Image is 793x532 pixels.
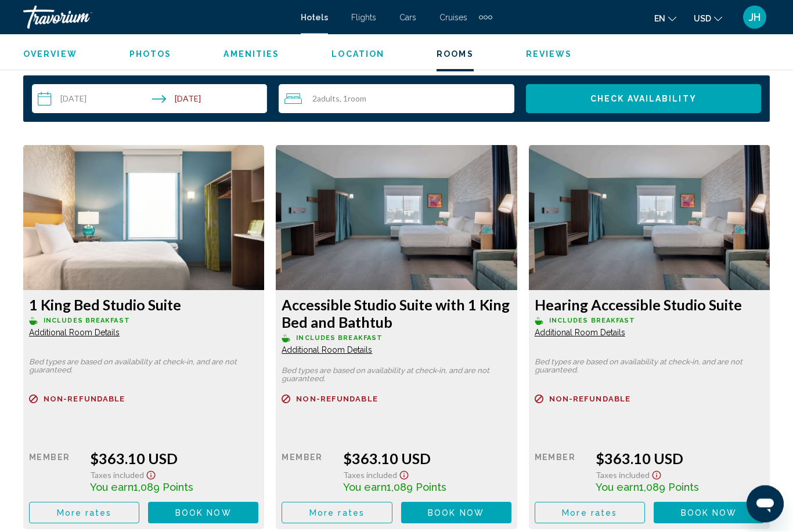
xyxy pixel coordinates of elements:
span: Check Availability [590,95,697,104]
a: Hotels [301,13,328,22]
div: Member [29,450,81,494]
a: Travorium [23,6,289,29]
div: $363.10 USD [596,450,764,468]
button: Book now [148,502,258,524]
div: Member [535,450,587,494]
img: 1ba878b3-c0c0-41c7-86c3-d8db61d7c95e.jpeg [529,146,770,291]
div: $363.10 USD [90,450,258,468]
button: More rates [29,502,139,524]
h3: 1 King Bed Studio Suite [29,296,258,314]
button: More rates [282,502,392,524]
span: Additional Room Details [29,328,120,338]
button: Amenities [224,49,279,59]
span: Additional Room Details [535,328,625,338]
span: Adults [317,94,340,104]
p: Bed types are based on availability at check-in, and are not guaranteed. [282,367,511,383]
span: 1,089 Points [134,482,193,494]
span: 1,089 Points [639,482,699,494]
button: Overview [23,49,77,59]
button: Rooms [437,49,474,59]
button: Reviews [526,49,572,59]
button: Photos [129,49,172,59]
span: Taxes included [343,471,397,480]
span: You earn [343,482,387,494]
h3: Accessible Studio Suite with 1 King Bed and Bathtub [282,296,511,331]
span: en [654,14,665,23]
button: Show Taxes and Fees disclaimer [397,468,411,481]
span: More rates [309,509,365,518]
span: Includes Breakfast [44,317,130,325]
span: More rates [562,509,617,518]
div: $363.10 USD [343,450,511,468]
button: Check Availability [526,85,761,114]
span: Taxes included [90,471,144,480]
a: Cars [399,13,416,22]
p: Bed types are based on availability at check-in, and are not guaranteed. [535,359,764,375]
span: Non-refundable [296,396,377,403]
button: Show Taxes and Fees disclaimer [650,468,664,481]
span: 2 [312,95,340,104]
button: Change language [654,10,676,27]
img: 7fe6830b-ac3d-4757-9ec4-7ba5f9e37b02.jpeg [23,146,264,291]
span: , 1 [340,95,366,104]
button: User Menu [740,5,770,30]
iframe: Button to launch messaging window [747,486,784,523]
span: Additional Room Details [282,346,372,355]
span: Non-refundable [549,396,630,403]
a: Flights [351,13,376,22]
button: Change currency [694,10,722,27]
span: Includes Breakfast [549,317,636,325]
span: 1,089 Points [387,482,446,494]
button: Book now [401,502,511,524]
span: Book now [175,509,232,518]
span: You earn [90,482,134,494]
span: JH [749,12,760,23]
button: Show Taxes and Fees disclaimer [144,468,158,481]
h3: Hearing Accessible Studio Suite [535,296,764,314]
button: Travelers: 2 adults, 0 children [279,85,514,114]
button: Book now [654,502,764,524]
button: Check-in date: Sep 5, 2025 Check-out date: Sep 7, 2025 [32,85,267,114]
button: Extra navigation items [479,8,492,27]
div: Search widget [32,85,761,114]
span: Includes Breakfast [296,335,383,342]
a: Cruises [439,13,467,22]
button: Location [331,49,384,59]
span: Non-refundable [44,396,125,403]
span: Book now [681,509,737,518]
span: Book now [428,509,484,518]
p: Bed types are based on availability at check-in, and are not guaranteed. [29,359,258,375]
span: You earn [596,482,639,494]
span: Room [348,94,366,104]
span: USD [694,14,711,23]
span: More rates [57,509,112,518]
div: Member [282,450,334,494]
img: 1ba878b3-c0c0-41c7-86c3-d8db61d7c95e.jpeg [276,146,517,291]
button: More rates [535,502,645,524]
span: Taxes included [596,471,650,480]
